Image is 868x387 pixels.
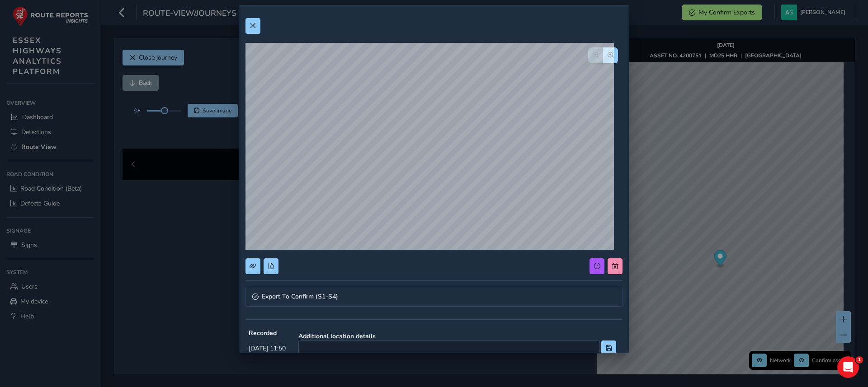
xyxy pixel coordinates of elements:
[249,329,286,337] strong: Recorded
[262,294,338,300] span: Export To Confirm (S1-S4)
[856,356,863,364] span: 1
[245,287,623,307] a: Expand
[298,332,616,340] strong: Additional location details
[249,344,286,353] span: [DATE] 11:50
[837,356,859,378] iframe: Intercom live chat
